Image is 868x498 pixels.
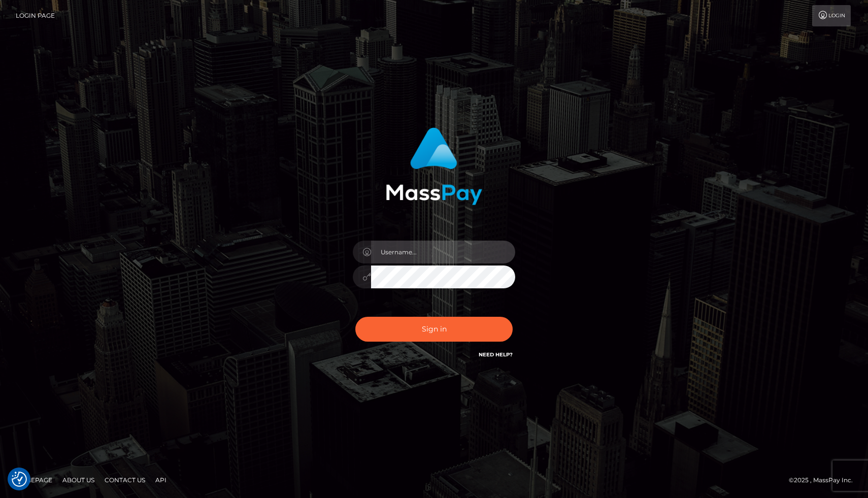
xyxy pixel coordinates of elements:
[812,5,851,26] a: Login
[789,475,860,486] div: © 2025 , MassPay Inc.
[58,472,98,488] a: About Us
[101,472,149,488] a: Contact Us
[11,472,56,488] a: Homepage
[386,127,482,205] img: MassPay Login
[16,5,55,26] a: Login Page
[355,317,513,342] button: Sign in
[479,351,513,358] a: Need Help?
[12,472,27,487] button: Consent Preferences
[12,472,27,487] img: Revisit consent button
[151,472,171,488] a: API
[371,241,515,263] input: Username...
